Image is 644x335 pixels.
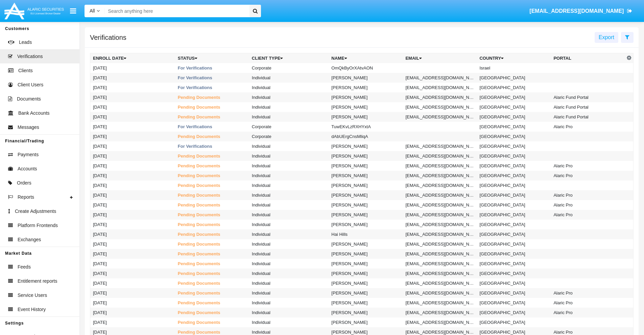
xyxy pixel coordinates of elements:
[175,269,249,278] td: Pending Documents
[175,63,249,73] td: For Verifications
[249,151,329,161] td: Individual
[477,308,551,317] td: [GEOGRAPHIC_DATA]
[329,171,403,180] td: [PERSON_NAME]
[403,102,477,112] td: [EMAIL_ADDRESS][DOMAIN_NAME]
[90,190,175,200] td: [DATE]
[175,112,249,122] td: Pending Documents
[175,180,249,190] td: Pending Documents
[90,171,175,180] td: [DATE]
[249,288,329,298] td: Individual
[18,81,43,88] span: Client Users
[90,122,175,132] td: [DATE]
[477,151,551,161] td: [GEOGRAPHIC_DATA]
[477,112,551,122] td: [GEOGRAPHIC_DATA]
[477,210,551,220] td: [GEOGRAPHIC_DATA]
[90,317,175,327] td: [DATE]
[18,67,33,74] span: Clients
[477,317,551,327] td: [GEOGRAPHIC_DATA]
[403,151,477,161] td: [EMAIL_ADDRESS][DOMAIN_NAME]
[249,141,329,151] td: Individual
[477,249,551,259] td: [GEOGRAPHIC_DATA]
[477,259,551,269] td: [GEOGRAPHIC_DATA]
[403,298,477,308] td: [EMAIL_ADDRESS][DOMAIN_NAME]
[249,161,329,171] td: Individual
[90,151,175,161] td: [DATE]
[403,317,477,327] td: [EMAIL_ADDRESS][DOMAIN_NAME]
[551,288,625,298] td: Alaric Pro
[175,190,249,200] td: Pending Documents
[477,92,551,102] td: [GEOGRAPHIC_DATA]
[329,112,403,122] td: [PERSON_NAME]
[18,194,34,201] span: Reports
[249,317,329,327] td: Individual
[249,269,329,278] td: Individual
[329,141,403,151] td: [PERSON_NAME]
[551,210,625,220] td: Alaric Pro
[551,298,625,308] td: Alaric Pro
[18,306,46,313] span: Event History
[551,92,625,102] td: Alaric Fund Portal
[329,239,403,249] td: [PERSON_NAME]
[90,210,175,220] td: [DATE]
[477,141,551,151] td: [GEOGRAPHIC_DATA]
[90,288,175,298] td: [DATE]
[18,236,41,243] span: Exchanges
[175,151,249,161] td: Pending Documents
[18,292,47,299] span: Service Users
[329,132,403,141] td: dAbUErgCnsMliqA
[403,83,477,92] td: [EMAIL_ADDRESS][DOMAIN_NAME]
[403,278,477,288] td: [EMAIL_ADDRESS][DOMAIN_NAME]
[249,180,329,190] td: Individual
[329,259,403,269] td: [PERSON_NAME]
[90,92,175,102] td: [DATE]
[90,83,175,92] td: [DATE]
[249,83,329,92] td: Individual
[175,102,249,112] td: Pending Documents
[329,92,403,102] td: [PERSON_NAME]
[477,278,551,288] td: [GEOGRAPHIC_DATA]
[403,229,477,239] td: [EMAIL_ADDRESS][DOMAIN_NAME]
[551,161,625,171] td: Alaric Pro
[526,2,636,21] a: [EMAIL_ADDRESS][DOMAIN_NAME]
[403,239,477,249] td: [EMAIL_ADDRESS][DOMAIN_NAME]
[329,278,403,288] td: [PERSON_NAME]
[403,141,477,151] td: [EMAIL_ADDRESS][DOMAIN_NAME]
[249,259,329,269] td: Individual
[90,269,175,278] td: [DATE]
[175,200,249,210] td: Pending Documents
[175,83,249,92] td: For Verifications
[175,210,249,220] td: Pending Documents
[329,151,403,161] td: [PERSON_NAME]
[551,102,625,112] td: Alaric Fund Portal
[595,32,618,43] button: Export
[249,171,329,180] td: Individual
[90,200,175,210] td: [DATE]
[90,298,175,308] td: [DATE]
[175,53,249,63] th: Status
[477,239,551,249] td: [GEOGRAPHIC_DATA]
[90,278,175,288] td: [DATE]
[90,161,175,171] td: [DATE]
[329,288,403,298] td: [PERSON_NAME]
[175,249,249,259] td: Pending Documents
[90,63,175,73] td: [DATE]
[18,151,39,158] span: Payments
[477,229,551,239] td: [GEOGRAPHIC_DATA]
[599,34,614,40] span: Export
[175,239,249,249] td: Pending Documents
[175,298,249,308] td: Pending Documents
[403,112,477,122] td: [EMAIL_ADDRESS][DOMAIN_NAME]
[90,249,175,259] td: [DATE]
[477,200,551,210] td: [GEOGRAPHIC_DATA]
[403,53,477,63] th: Email
[403,269,477,278] td: [EMAIL_ADDRESS][DOMAIN_NAME]
[249,298,329,308] td: Individual
[249,278,329,288] td: Individual
[403,259,477,269] td: [EMAIL_ADDRESS][DOMAIN_NAME]
[90,53,175,63] th: Enroll Date
[329,83,403,92] td: [PERSON_NAME]
[329,249,403,259] td: [PERSON_NAME]
[18,278,57,285] span: Entitlement reports
[90,259,175,269] td: [DATE]
[90,141,175,151] td: [DATE]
